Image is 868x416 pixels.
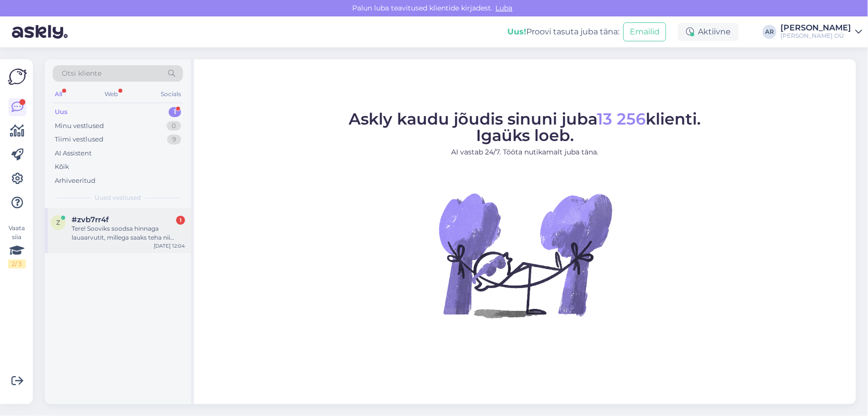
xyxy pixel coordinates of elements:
[55,176,96,186] div: Arhiveeritud
[349,147,701,157] p: AI vastab 24/7. Tööta nutikamalt juba täna.
[493,3,516,12] span: Luba
[349,109,701,145] span: Askly kaudu jõudis sinuni juba klienti. Igaüks loeb.
[763,25,776,39] div: AR
[55,135,103,144] div: Tiimi vestlused
[154,242,185,250] div: [DATE] 12:04
[72,224,185,242] div: Tere! Sooviks soodsa hinnaga lauaarvutit, millega saaks teha nii kirjatööd, kui ka vaadata intern...
[176,216,185,225] div: 1
[780,24,862,40] a: [PERSON_NAME][PERSON_NAME] OÜ
[55,148,92,158] div: AI Assistent
[62,68,101,79] span: Otsi kliente
[55,121,104,131] div: Minu vestlused
[53,88,64,101] div: All
[8,260,26,269] div: 2 / 3
[56,219,60,226] span: z
[167,121,181,131] div: 0
[55,107,68,117] div: Uus
[167,135,181,144] div: 9
[780,24,851,32] div: [PERSON_NAME]
[780,32,851,40] div: [PERSON_NAME] OÜ
[8,224,26,269] div: Vaata siia
[103,88,120,101] div: Web
[507,26,619,38] div: Proovi tasuta juba täna:
[95,193,141,202] span: Uued vestlused
[8,67,27,86] img: Askly Logo
[436,165,615,345] img: No Chat active
[159,88,183,101] div: Socials
[72,215,109,224] span: #zvb7rr4f
[623,22,666,41] button: Emailid
[507,27,526,36] b: Uus!
[678,23,739,41] div: Aktiivne
[169,107,181,117] div: 1
[597,109,646,129] span: 13 256
[55,162,69,172] div: Kõik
